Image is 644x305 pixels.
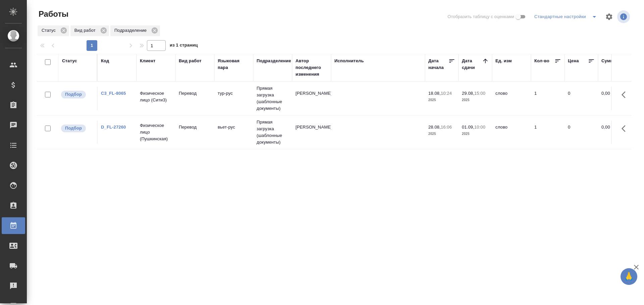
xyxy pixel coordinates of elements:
p: 28.08, [428,125,441,130]
button: Здесь прячутся важные кнопки [618,87,634,103]
div: Можно подбирать исполнителей [60,124,94,133]
p: 2025 [428,97,455,103]
div: Клиент [140,58,155,64]
p: 18.08, [428,91,441,96]
div: Ед. изм [495,58,512,64]
div: split button [533,11,601,22]
div: Сумма [601,58,616,64]
p: 10:00 [474,125,485,130]
a: C3_FL-8065 [101,91,126,96]
div: Можно подбирать исполнителей [60,90,94,99]
p: Перевод [179,90,211,97]
div: Дата сдачи [462,58,482,71]
p: 16:06 [441,125,452,130]
div: Подразделение [257,58,291,64]
p: Подразделение [114,27,149,34]
p: Вид работ [74,27,98,34]
td: 0,00 ₽ [598,121,632,144]
p: Статус [42,27,58,34]
td: [PERSON_NAME] [292,121,331,144]
p: 29.08, [462,91,474,96]
td: Прямая загрузка (шаблонные документы) [253,116,292,149]
div: Автор последнего изменения [296,58,328,78]
td: [PERSON_NAME] [292,87,331,110]
div: Статус [62,58,77,64]
p: Подбор [65,91,82,98]
td: слово [492,121,531,144]
td: 1 [531,121,565,144]
p: 2025 [462,97,489,103]
div: Статус [38,25,69,36]
span: Посмотреть информацию [617,10,631,23]
td: слово [492,87,531,110]
p: Перевод [179,124,211,131]
td: тур-рус [214,87,253,110]
div: Вид работ [70,25,109,36]
span: Отобразить таблицу с оценками [447,13,514,20]
div: Вид работ [179,58,202,64]
td: 0 [565,87,598,110]
td: 1 [531,87,565,110]
div: Кол-во [534,58,549,64]
div: Цена [568,58,579,64]
p: 15:00 [474,91,485,96]
td: 0,00 ₽ [598,87,632,110]
p: Подбор [65,125,82,132]
p: Физическое лицо (Сити3) [140,90,172,103]
div: Языковая пара [218,58,250,71]
span: из 1 страниц [170,41,198,51]
button: 🙏 [621,268,637,285]
div: Код [101,58,109,64]
div: Подразделение [110,25,160,36]
div: Дата начала [428,58,448,71]
td: вьет-рус [214,121,253,144]
p: 01.09, [462,125,474,130]
p: Физическое лицо (Пушкинская) [140,122,172,142]
button: Здесь прячутся важные кнопки [618,121,634,137]
p: 2025 [428,131,455,137]
a: D_FL-27260 [101,125,126,130]
p: 2025 [462,131,489,137]
div: Исполнитель [334,58,364,64]
span: Настроить таблицу [601,9,617,25]
span: Работы [37,9,68,19]
td: Прямая загрузка (шаблонные документы) [253,82,292,115]
td: 0 [565,121,598,144]
p: 10:24 [441,91,452,96]
span: 🙏 [623,270,635,284]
